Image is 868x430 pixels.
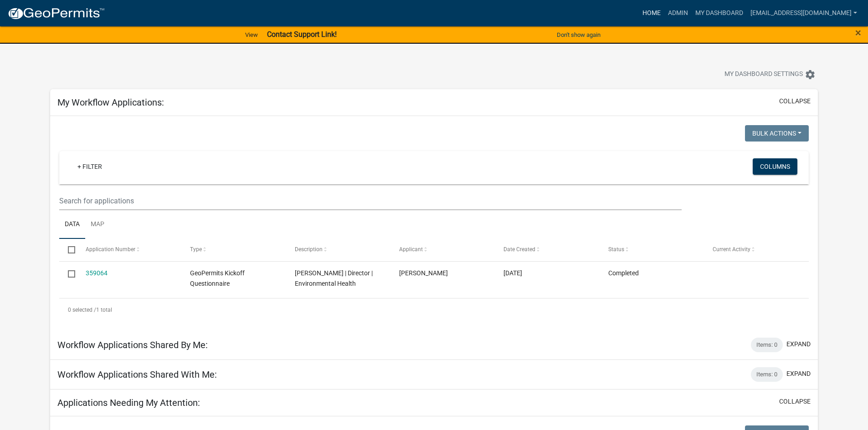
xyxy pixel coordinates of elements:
[805,69,816,80] i: settings
[295,269,373,287] span: Kimberly Grandinetti | Director | Environmental Health
[295,246,323,253] span: Description
[190,246,202,253] span: Type
[59,192,681,210] input: Search for applications
[57,339,208,350] h5: Workflow Applications Shared By Me:
[86,246,135,253] span: Application Number
[786,369,811,379] button: expand
[59,298,809,321] div: 1 total
[77,239,181,261] datatable-header-cell: Application Number
[181,239,286,261] datatable-header-cell: Type
[600,239,704,261] datatable-header-cell: Status
[779,397,811,406] button: collapse
[59,210,85,239] a: Data
[747,5,861,22] a: [EMAIL_ADDRESS][DOMAIN_NAME]
[57,369,217,380] h5: Workflow Applications Shared With Me:
[241,27,262,42] a: View
[664,5,692,22] a: Admin
[495,239,599,261] datatable-header-cell: Date Created
[503,269,522,277] span: 01/03/2025
[745,125,809,142] button: Bulk Actions
[190,269,245,287] span: GeoPermits Kickoff Questionnaire
[86,269,108,277] a: 359064
[751,338,783,352] div: Items: 0
[68,307,96,313] span: 0 selected /
[399,246,423,253] span: Applicant
[717,66,823,83] button: My Dashboard Settingssettings
[503,246,535,253] span: Date Created
[267,30,337,39] strong: Contact Support Link!
[855,26,861,39] span: ×
[553,27,604,42] button: Don't show again
[399,269,448,277] span: Leslie Day
[779,96,811,106] button: collapse
[713,246,750,253] span: Current Activity
[786,339,811,349] button: expand
[70,158,109,175] a: + Filter
[608,269,639,277] span: Completed
[57,97,164,108] h5: My Workflow Applications:
[59,239,77,261] datatable-header-cell: Select
[639,5,664,22] a: Home
[692,5,747,22] a: My Dashboard
[855,27,861,38] button: Close
[390,239,495,261] datatable-header-cell: Applicant
[753,158,797,175] button: Columns
[608,246,624,253] span: Status
[286,239,390,261] datatable-header-cell: Description
[57,397,200,408] h5: Applications Needing My Attention:
[724,69,803,80] span: My Dashboard Settings
[85,210,110,239] a: Map
[751,367,783,382] div: Items: 0
[704,239,808,261] datatable-header-cell: Current Activity
[50,116,818,330] div: collapse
